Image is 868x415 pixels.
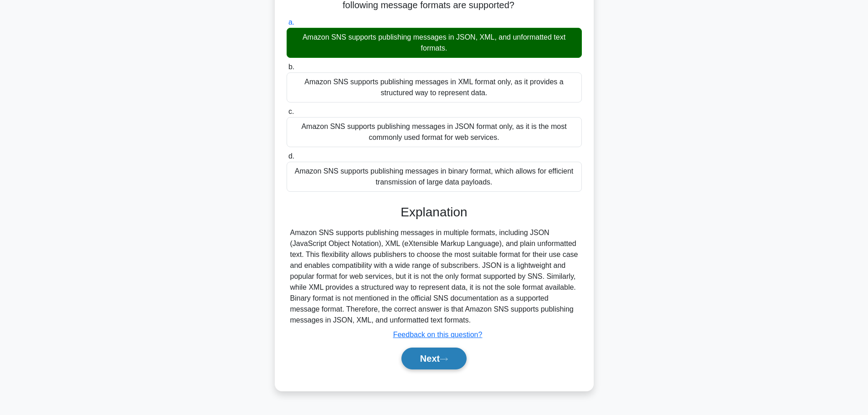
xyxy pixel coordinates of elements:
a: Feedback on this question? [393,331,483,338]
div: Amazon SNS supports publishing messages in multiple formats, including JSON (JavaScript Object No... [290,227,578,326]
button: Next [401,348,467,369]
span: c. [288,108,294,115]
div: Amazon SNS supports publishing messages in binary format, which allows for efficient transmission... [287,162,582,192]
span: a. [288,18,294,26]
h3: Explanation [292,205,576,220]
div: Amazon SNS supports publishing messages in JSON format only, as it is the most commonly used form... [287,117,582,147]
div: Amazon SNS supports publishing messages in JSON, XML, and unformatted text formats. [287,28,582,58]
span: b. [288,63,294,71]
div: Amazon SNS supports publishing messages in XML format only, as it provides a structured way to re... [287,72,582,102]
span: d. [288,152,294,160]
